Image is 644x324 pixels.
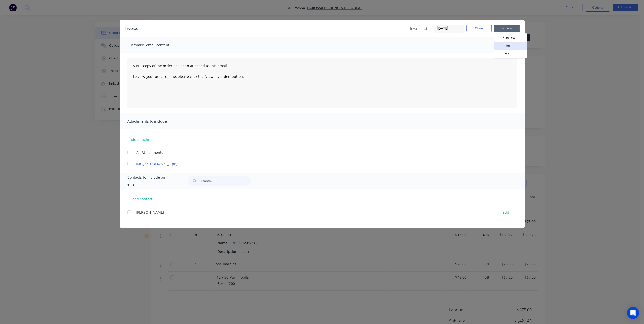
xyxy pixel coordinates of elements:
button: add attachment [127,136,159,143]
span: Customise email content [127,42,183,49]
button: Options [494,25,520,32]
button: Close [466,25,492,32]
a: IMG_3ZD73L42NXL_1.png [136,161,493,166]
button: edit [500,209,512,216]
input: Search... [201,176,251,186]
textarea: A PDF copy of the order has been attached to this email. To view your order online, please click ... [127,58,517,108]
button: Print [494,42,527,50]
span: [PERSON_NAME] [136,210,164,215]
button: add contact [127,195,158,203]
span: All Attachments [136,150,163,155]
span: Contacts to include on email [127,174,175,188]
div: Invoice [125,26,139,32]
button: Preview [494,33,527,42]
span: Attachments to include [127,118,183,125]
button: Email [494,50,527,58]
div: Open Intercom Messenger [627,307,639,319]
span: Invoice date [410,26,429,31]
